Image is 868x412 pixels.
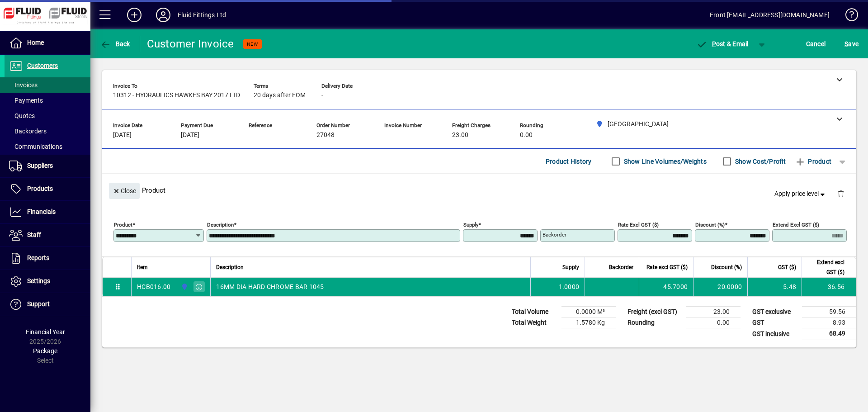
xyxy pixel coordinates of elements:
[27,277,50,284] span: Settings
[147,37,234,51] div: Customer Invoice
[646,262,688,272] span: Rate excl GST ($)
[802,317,856,328] td: 8.93
[216,262,244,272] span: Description
[748,307,802,317] td: GST exclusive
[546,154,592,169] span: Product History
[830,183,852,204] button: Delete
[695,222,725,228] mat-label: Discount (%)
[712,40,716,47] span: P
[178,8,226,22] div: Fluid Fittings Ltd
[5,77,90,93] a: Invoices
[622,157,707,166] label: Show Line Volumes/Weights
[520,132,533,139] span: 0.00
[9,143,62,150] span: Communications
[774,189,827,199] span: Apply price level
[618,222,659,228] mat-label: Rate excl GST ($)
[27,62,58,69] span: Customers
[149,7,178,23] button: Profile
[559,282,580,291] span: 1.0000
[5,293,90,316] a: Support
[5,32,90,54] a: Home
[795,154,831,169] span: Product
[5,247,90,270] a: Reports
[710,8,830,22] div: Front [EMAIL_ADDRESS][DOMAIN_NAME]
[254,92,306,99] span: 20 days after EOM
[623,317,686,328] td: Rounding
[120,7,149,23] button: Add
[5,201,90,223] a: Financials
[5,108,90,123] a: Quotes
[830,189,852,198] app-page-header-button: Delete
[507,317,561,328] td: Total Weight
[561,317,616,328] td: 1.5780 Kg
[181,132,199,139] span: [DATE]
[90,36,140,52] app-page-header-button: Back
[27,185,53,192] span: Products
[207,222,234,228] mat-label: Description
[692,36,753,52] button: Post & Email
[109,183,140,199] button: Close
[5,224,90,246] a: Staff
[9,81,38,89] span: Invoices
[316,132,335,139] span: 27048
[9,97,43,104] span: Payments
[773,222,819,228] mat-label: Extend excl GST ($)
[249,132,250,139] span: -
[114,222,132,228] mat-label: Product
[26,328,65,336] span: Financial Year
[216,282,324,291] span: 16MM DIA HARD CHROME BAR 1045
[27,162,53,169] span: Suppliers
[321,92,323,99] span: -
[561,307,616,317] td: 0.0000 M³
[806,37,826,51] span: Cancel
[33,347,57,355] span: Package
[113,132,132,139] span: [DATE]
[27,208,56,215] span: Financials
[748,317,802,328] td: GST
[98,36,132,52] button: Back
[844,40,848,47] span: S
[137,282,170,291] div: HCB016.00
[839,2,857,31] a: Knowledge Base
[27,254,49,261] span: Reports
[609,262,633,272] span: Backorder
[27,39,44,46] span: Home
[542,153,595,170] button: Product History
[733,157,786,166] label: Show Cost/Profit
[27,300,50,308] span: Support
[5,123,90,139] a: Backorders
[748,328,802,340] td: GST inclusive
[507,307,561,317] td: Total Volume
[5,155,90,177] a: Suppliers
[562,262,579,272] span: Supply
[5,93,90,108] a: Payments
[711,262,742,272] span: Discount (%)
[802,328,856,340] td: 68.49
[802,278,856,296] td: 36.56
[778,262,796,272] span: GST ($)
[102,174,856,207] div: Product
[5,139,90,154] a: Communications
[804,36,828,52] button: Cancel
[5,178,90,200] a: Products
[384,132,386,139] span: -
[9,112,35,119] span: Quotes
[113,92,240,99] span: 10312 - HYDRAULICS HAWKES BAY 2017 LTD
[686,317,741,328] td: 0.00
[696,40,749,47] span: ost & Email
[100,40,130,47] span: Back
[113,184,136,199] span: Close
[844,37,859,51] span: ave
[693,278,747,296] td: 20.0000
[790,153,836,170] button: Product
[686,307,741,317] td: 23.00
[747,278,802,296] td: 5.48
[27,231,41,238] span: Staff
[542,232,566,238] mat-label: Backorder
[842,36,861,52] button: Save
[623,307,686,317] td: Freight (excl GST)
[463,222,478,228] mat-label: Supply
[771,186,830,202] button: Apply price level
[9,128,47,135] span: Backorders
[247,41,258,47] span: NEW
